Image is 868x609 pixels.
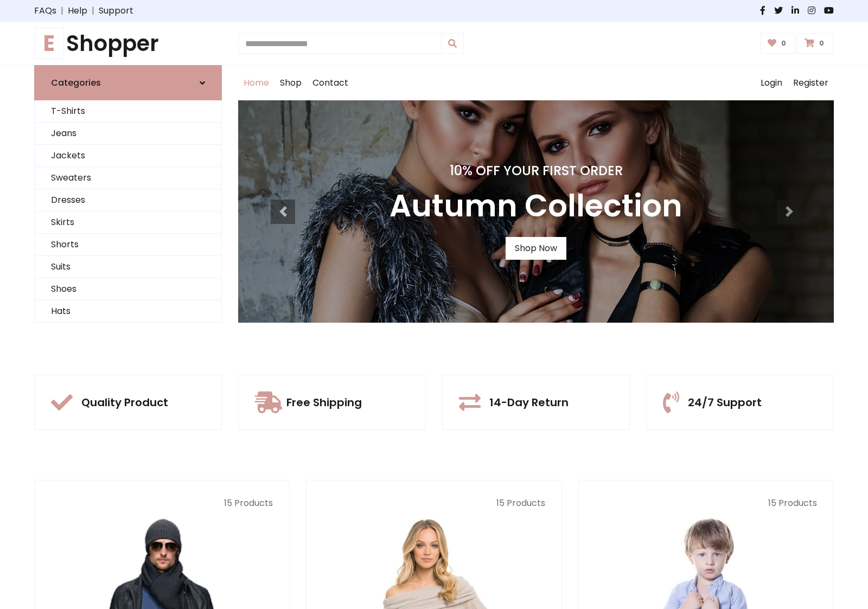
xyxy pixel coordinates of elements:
span: | [56,4,68,17]
a: FAQs [34,4,56,17]
h5: 24/7 Support [688,396,762,409]
a: Categories [34,65,222,100]
a: Login [755,66,788,100]
a: Suits [35,256,221,278]
a: Skirts [35,211,221,234]
a: Support [99,4,133,17]
a: Shop Now [506,237,566,260]
span: 0 [816,39,827,48]
h4: 10% Off Your First Order [390,163,682,179]
a: Help [68,4,87,17]
h6: Categories [51,78,101,88]
p: 15 Products [51,497,273,510]
a: 0 [797,33,834,54]
p: 15 Products [595,497,817,510]
a: Hats [35,300,221,323]
a: Register [788,66,834,100]
h5: Free Shipping [286,396,362,409]
span: E [34,28,64,59]
a: Shorts [35,234,221,256]
a: Contact [307,66,354,100]
span: | [87,4,99,17]
a: 0 [761,33,796,54]
h3: Autumn Collection [390,188,682,224]
a: Sweaters [35,167,221,189]
a: Jeans [35,123,221,145]
h5: Quality Product [81,396,168,409]
a: Home [238,66,275,100]
a: Shop [275,66,307,100]
a: Jackets [35,145,221,167]
a: T-Shirts [35,100,221,123]
a: Dresses [35,189,221,211]
h5: 14-Day Return [489,396,569,409]
a: EShopper [34,30,222,56]
p: 15 Products [323,497,545,510]
span: 0 [778,39,789,48]
a: Shoes [35,278,221,300]
h1: Shopper [34,30,222,56]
